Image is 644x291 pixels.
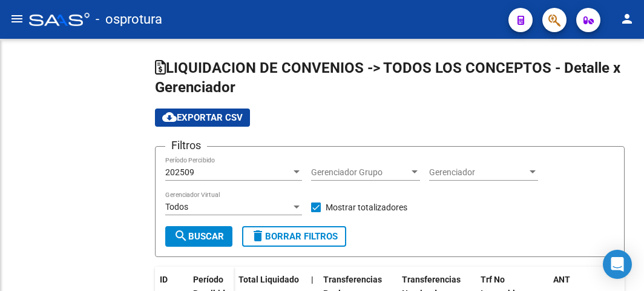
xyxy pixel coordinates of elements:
mat-icon: delete [251,229,265,243]
h3: Filtros [165,137,207,154]
span: Gerenciador Grupo [311,167,409,178]
span: Gerenciador [429,167,527,178]
button: Borrar Filtros [242,226,346,247]
mat-icon: search [174,229,188,243]
span: - osprotura [96,6,162,33]
div: Open Intercom Messenger [603,250,632,279]
span: Mostrar totalizadores [326,200,407,215]
button: Exportar CSV [155,109,250,127]
span: Total Liquidado [238,275,299,284]
mat-icon: menu [10,12,24,26]
span: Borrar Filtros [251,231,338,242]
span: LIQUIDACION DE CONVENIOS -> TODOS LOS CONCEPTOS - Detalle x Gerenciador [155,59,620,96]
mat-icon: cloud_download [162,110,177,124]
span: ANT [553,275,570,284]
mat-icon: person [620,12,634,26]
span: Buscar [174,231,224,242]
button: Buscar [165,226,232,247]
span: Exportar CSV [162,112,243,123]
span: Todos [165,202,188,212]
span: ID [160,275,168,284]
span: | [311,275,314,284]
span: 202509 [165,167,194,177]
